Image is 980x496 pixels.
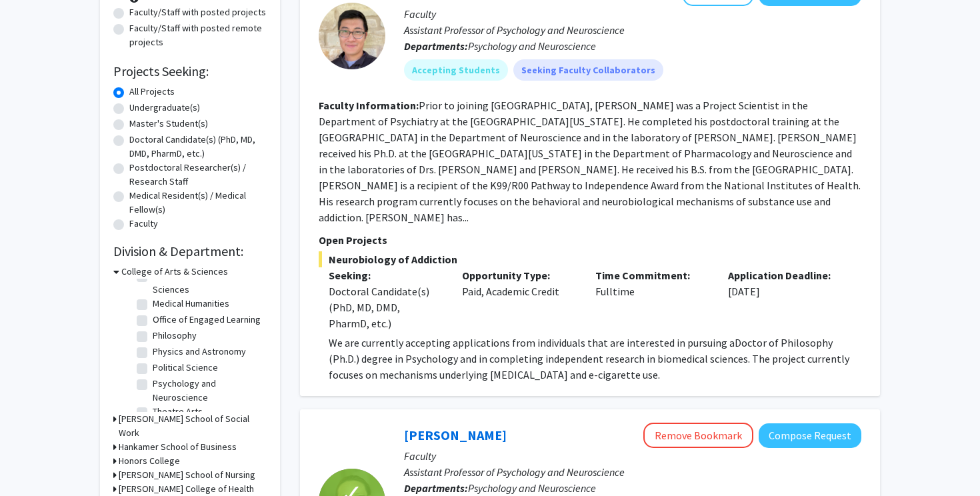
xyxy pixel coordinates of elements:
label: Medical Resident(s) / Medical Fellow(s) [129,189,267,217]
div: Paid, Academic Credit [452,267,585,331]
label: Faculty [129,217,158,231]
label: Political Science [153,361,218,375]
label: Medical Humanities [153,297,229,311]
h3: [PERSON_NAME] School of Nursing [119,468,255,482]
p: Assistant Professor of Psychology and Neuroscience [404,22,861,38]
fg-read-more: Prior to joining [GEOGRAPHIC_DATA], [PERSON_NAME] was a Project Scientist in the Department of Ps... [319,99,861,224]
div: [DATE] [718,267,851,331]
h2: Projects Seeking: [113,63,267,79]
label: Institute for Aviation Sciences [153,269,263,297]
span: Psychology and Neuroscience [468,39,596,53]
span: Psychology and Neuroscience [468,481,596,495]
label: Philosophy [153,329,197,343]
p: Faculty [404,6,861,22]
h2: Division & Department: [113,243,267,259]
div: Fulltime [585,267,719,331]
label: Physics and Astronomy [153,345,246,359]
a: [PERSON_NAME] [404,427,507,443]
label: Faculty/Staff with posted remote projects [129,21,267,49]
label: Postdoctoral Researcher(s) / Research Staff [129,161,267,189]
span: Neurobiology of Addiction [319,251,861,267]
iframe: Chat [10,436,57,486]
h3: College of Arts & Sciences [121,265,228,279]
p: Opportunity Type: [462,267,575,283]
button: Compose Request to Elisabeth Vichaya [759,423,861,448]
b: Departments: [404,39,468,53]
p: Application Deadline: [728,267,841,283]
b: Departments: [404,481,468,495]
p: We are currently accepting applications from individuals that are interested in pursuing a [329,335,861,383]
p: Faculty [404,448,861,464]
label: Faculty/Staff with posted projects [129,5,266,19]
mat-chip: Seeking Faculty Collaborators [513,59,663,81]
span: Doctor of Philosophy (Ph.D.) degree in Psychology and in completing independent research in biome... [329,336,849,381]
label: Psychology and Neuroscience [153,377,263,405]
p: Assistant Professor of Psychology and Neuroscience [404,464,861,480]
label: Master's Student(s) [129,117,208,131]
label: Doctoral Candidate(s) (PhD, MD, DMD, PharmD, etc.) [129,133,267,161]
h3: [PERSON_NAME] School of Social Work [119,412,267,440]
mat-chip: Accepting Students [404,59,508,81]
label: Office of Engaged Learning [153,313,261,327]
button: Remove Bookmark [643,423,753,448]
p: Time Commitment: [595,267,709,283]
label: Theatre Arts [153,405,203,419]
h3: Honors College [119,454,180,468]
div: Doctoral Candidate(s) (PhD, MD, DMD, PharmD, etc.) [329,283,442,331]
b: Faculty Information: [319,99,419,112]
p: Seeking: [329,267,442,283]
label: Undergraduate(s) [129,101,200,115]
h3: Hankamer School of Business [119,440,237,454]
label: All Projects [129,85,175,99]
p: Open Projects [319,232,861,248]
